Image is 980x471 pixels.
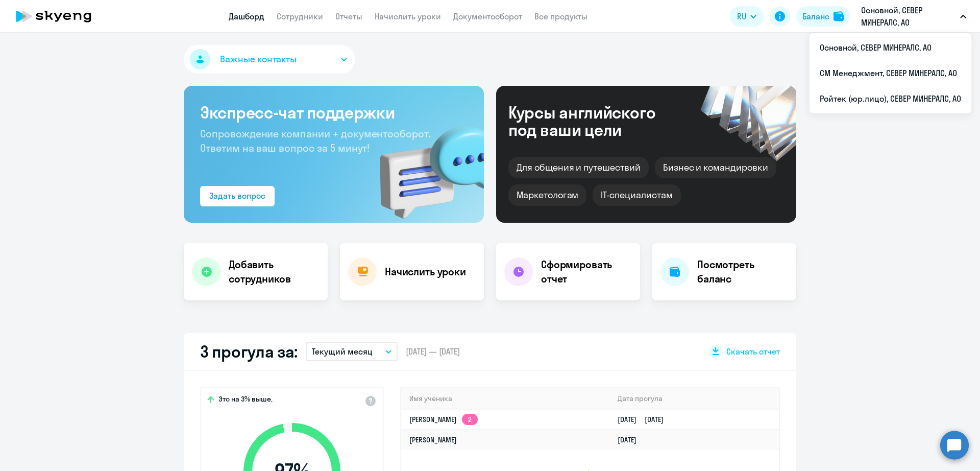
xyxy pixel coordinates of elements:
span: RU [737,10,746,22]
div: IT-специалистам [593,184,680,206]
button: Важные контакты [184,45,355,74]
span: Скачать отчет [726,346,780,357]
a: Все продукты [534,11,587,21]
h4: Сформировать отчет [541,257,632,286]
h4: Добавить сотрудников [229,257,320,286]
img: bg-img [365,108,484,223]
a: Документооборот [453,11,522,21]
button: Балансbalance [796,6,850,27]
button: Текущий месяц [306,342,398,361]
div: Задать вопрос [209,190,265,202]
span: Это на 3% выше, [218,394,273,407]
p: Основной, СЕВЕР МИНЕРАЛС, АО [861,4,956,29]
h4: Начислить уроки [385,265,466,279]
a: Дашборд [229,11,264,21]
div: Баланс [802,10,829,22]
img: balance [834,11,844,21]
th: Имя ученика [401,388,609,409]
a: [PERSON_NAME] [409,435,457,444]
app-skyeng-badge: 2 [462,414,478,425]
h3: Экспресс-чат поддержки [200,102,468,123]
span: Сопровождение компании + документооборот. Ответим на ваш вопрос за 5 минут! [200,127,431,154]
button: RU [730,6,764,27]
p: Текущий месяц [312,345,373,358]
h2: 3 прогула за: [200,341,298,362]
span: Важные контакты [220,53,297,66]
a: [PERSON_NAME]2 [409,415,478,424]
a: Начислить уроки [375,11,441,21]
th: Дата прогула [609,388,779,409]
ul: RU [810,33,971,113]
div: Бизнес и командировки [655,157,776,178]
button: Задать вопрос [200,186,275,206]
span: [DATE] — [DATE] [406,346,460,357]
a: Сотрудники [277,11,323,21]
div: Курсы английского под ваши цели [508,104,683,138]
button: Основной, СЕВЕР МИНЕРАЛС, АО [856,4,971,29]
div: Для общения и путешествий [508,157,649,178]
a: [DATE] [618,435,645,444]
a: Отчеты [335,11,362,21]
h4: Посмотреть баланс [697,257,788,286]
a: [DATE][DATE] [618,415,672,424]
div: Маркетологам [508,184,586,206]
